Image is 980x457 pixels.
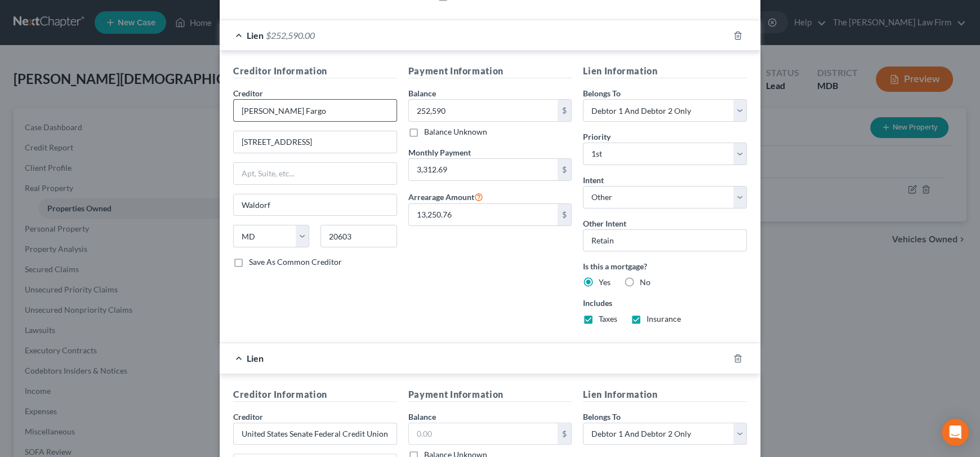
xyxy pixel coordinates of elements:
label: Intent [583,174,604,186]
h5: Lien Information [583,388,747,402]
label: Other Intent [583,218,626,229]
input: Search creditor by name... [233,99,397,122]
span: Belongs To [583,412,621,421]
label: Is this a mortgage? [583,260,747,272]
span: Creditor [233,88,263,98]
input: 0.00 [409,204,558,225]
div: Open Intercom Messenger [942,419,969,446]
input: Specify... [583,229,747,252]
div: $ [558,159,571,180]
input: 0.00 [409,423,558,445]
label: Balance Unknown [424,126,487,137]
h5: Creditor Information [233,64,397,78]
input: 0.00 [409,100,558,121]
input: Search creditor by name... [233,423,397,445]
input: Apt, Suite, etc... [234,163,397,184]
div: $ [558,423,571,445]
label: Save As Common Creditor [249,256,342,268]
label: Yes [599,277,611,288]
span: Lien [247,353,264,363]
span: Creditor [233,412,263,421]
h5: Payment Information [408,388,572,402]
label: Arrearage Amount [408,190,483,203]
input: Enter city... [234,194,397,216]
input: Enter zip... [320,225,397,247]
input: 0.00 [409,159,558,180]
h5: Creditor Information [233,388,397,402]
span: Belongs To [583,88,621,98]
input: Enter address... [234,131,397,153]
h5: Lien Information [583,64,747,78]
span: Lien [247,30,264,41]
span: $252,590.00 [266,30,315,41]
span: Priority [583,132,611,141]
label: Taxes [599,313,617,325]
h5: Payment Information [408,64,572,78]
label: Balance [408,411,436,423]
label: Includes [583,297,747,309]
label: Insurance [647,313,681,325]
label: Balance [408,87,436,99]
label: Monthly Payment [408,147,471,158]
label: No [640,277,651,288]
div: $ [558,204,571,225]
div: $ [558,100,571,121]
